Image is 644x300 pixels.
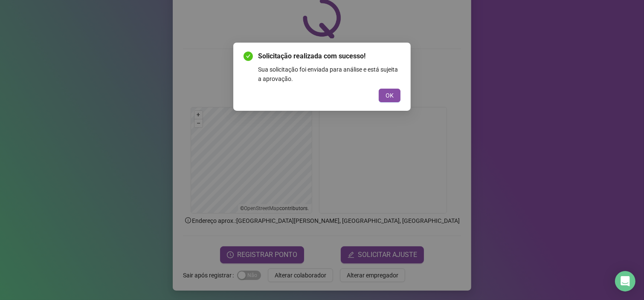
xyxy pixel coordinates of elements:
[379,89,400,102] button: OK
[386,91,394,100] span: OK
[258,65,400,84] div: Sua solicitação foi enviada para análise e está sujeita a aprovação.
[615,271,635,291] div: Open Intercom Messenger
[258,51,400,61] span: Solicitação realizada com sucesso!
[244,52,253,61] span: check-circle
